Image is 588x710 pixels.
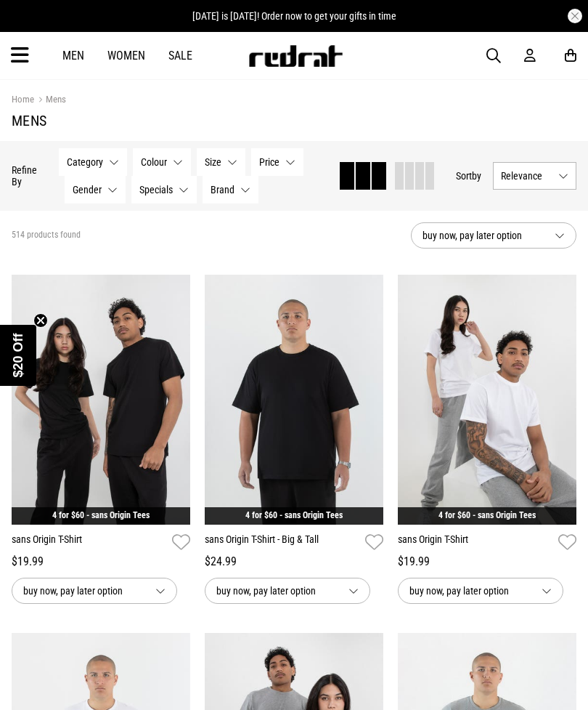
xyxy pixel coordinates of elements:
span: Brand [211,184,234,195]
a: 4 for $60 - sans Origin Tees [52,510,150,520]
a: sans Origin T-Shirt - Big & Tall [205,532,359,553]
span: buy now, pay later option [23,582,144,600]
p: Refine By [12,164,37,187]
button: Gender [65,176,126,203]
a: Women [107,49,145,62]
button: Size [197,148,245,176]
div: $19.99 [398,553,576,570]
a: sans Origin T-Shirt [12,532,166,553]
span: [DATE] is [DATE]! Order now to get your gifts in time [192,10,396,22]
div: $19.99 [12,553,190,570]
button: Category [59,148,127,176]
span: Specials [139,184,173,195]
img: Sans Origin T-shirt in White [398,275,576,525]
button: Price [251,148,303,176]
button: Specials [131,176,197,203]
span: $20 Off [11,333,25,377]
a: 4 for $60 - sans Origin Tees [245,510,343,520]
button: Sortby [456,167,481,185]
span: buy now, pay later option [216,582,337,600]
div: $24.99 [205,553,383,570]
img: Sans Origin T-shirt - Big & Tall in Black [205,275,383,525]
a: 4 for $60 - sans Origin Tees [438,510,536,520]
span: buy now, pay later option [422,227,543,244]
span: Size [205,156,221,168]
span: Relevance [501,170,552,182]
span: Price [259,156,279,168]
span: Colour [141,156,167,168]
button: Close teaser [33,313,48,328]
img: Redrat logo [248,45,343,67]
a: Mens [34,94,66,108]
button: Colour [133,148,191,176]
span: by [472,170,481,182]
a: Sale [168,49,192,62]
button: buy now, pay later option [12,578,177,604]
button: buy now, pay later option [411,222,576,249]
a: Home [12,94,34,105]
h1: Mens [12,112,576,129]
button: buy now, pay later option [205,578,370,604]
span: Category [67,156,103,168]
button: Brand [203,176,258,203]
a: sans Origin T-Shirt [398,532,552,553]
span: buy now, pay later option [409,582,530,600]
a: Men [62,49,84,62]
button: Relevance [493,162,576,190]
span: Gender [73,184,102,195]
button: buy now, pay later option [398,578,563,604]
img: Sans Origin T-shirt in Black [12,275,190,525]
span: 514 products found [12,230,81,241]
